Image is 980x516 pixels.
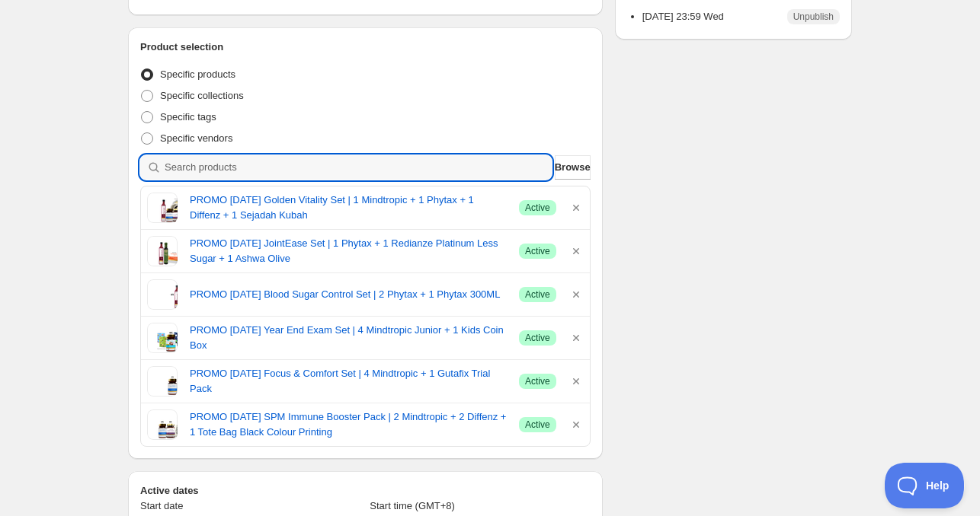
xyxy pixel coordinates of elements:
button: Browse [555,155,591,180]
span: Active [525,245,550,257]
a: PROMO [DATE] Year End Exam Set | 4 Mindtropic Junior + 1 Kids Coin Box [190,323,507,353]
span: Active [525,419,550,431]
a: PROMO [DATE] JointEase Set | 1 Phytax + 1 Redianze Platinum Less Sugar + 1 Ashwa Olive [190,236,507,266]
span: Start date [140,500,183,511]
span: Specific tags [160,111,216,123]
input: Search products [165,155,552,180]
iframe: Toggle Customer Support [885,463,965,508]
span: Active [525,288,550,301]
a: PROMO [DATE] Golden Vitality Set | 1 Mindtropic + 1 Phytax + 1 Diffenz + 1 Sejadah Kubah [190,193,507,223]
a: PROMO [DATE] Focus & Comfort Set | 4 Mindtropic + 1 Gutafix Trial Pack [190,366,507,397]
span: Browse [555,160,591,175]
h2: Product selection [140,40,591,55]
span: Unpublish [793,11,834,23]
a: PROMO [DATE] SPM Immune Booster Pack | 2 Mindtropic + 2 Diffenz + 1 Tote Bag Black Colour Printing [190,409,507,440]
span: Start time (GMT+8) [370,500,455,511]
span: Active [525,332,550,344]
p: [DATE] 23:59 Wed [642,9,724,24]
span: Specific vendors [160,132,232,144]
a: PROMO [DATE] Blood Sugar Control Set | 2 Phytax + 1 Phytax 300ML [190,287,507,302]
h2: Active dates [140,483,591,498]
span: Active [525,202,550,214]
span: Specific collections [160,90,244,101]
span: Specific products [160,68,235,80]
span: Active [525,375,550,387]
